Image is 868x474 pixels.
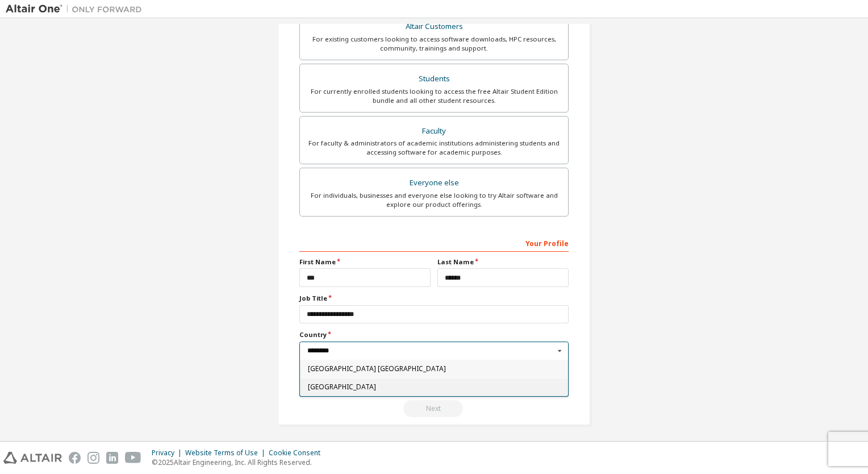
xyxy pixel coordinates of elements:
img: instagram.svg [87,452,99,464]
div: Faculty [307,123,561,139]
span: [GEOGRAPHIC_DATA] [308,384,561,390]
div: For existing customers looking to access software downloads, HPC resources, community, trainings ... [307,35,561,53]
img: linkedin.svg [106,452,118,464]
div: For individuals, businesses and everyone else looking to try Altair software and explore our prod... [307,191,561,209]
div: For faculty & administrators of academic institutions administering students and accessing softwa... [307,139,561,157]
div: Website Terms of Use [185,448,269,458]
div: Privacy [152,448,185,458]
div: Altair Customers [307,19,561,35]
label: First Name [299,257,431,267]
div: Students [307,71,561,87]
span: [GEOGRAPHIC_DATA] [GEOGRAPHIC_DATA] [308,365,561,372]
label: Last Name [437,257,569,267]
div: Everyone else [307,175,561,191]
div: For currently enrolled students looking to access the free Altair Student Edition bundle and all ... [307,87,561,105]
p: © 2025 Altair Engineering, Inc. All Rights Reserved. [152,458,327,467]
div: Read and acccept EULA to continue [299,400,569,417]
img: facebook.svg [69,452,81,464]
img: altair_logo.svg [3,452,62,464]
label: Country [299,330,569,339]
div: Cookie Consent [269,448,327,458]
img: youtube.svg [125,452,141,464]
img: Altair One [6,3,148,15]
label: Job Title [299,294,569,303]
div: Your Profile [299,234,569,252]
